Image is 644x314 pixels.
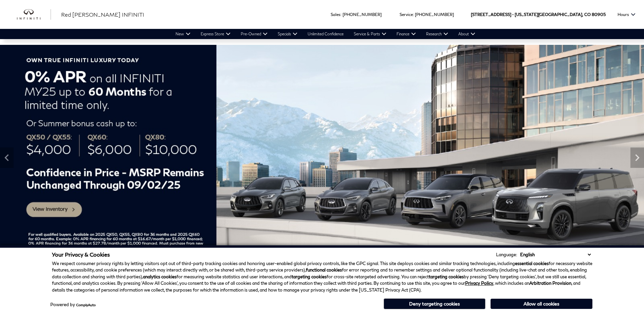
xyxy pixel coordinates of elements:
a: Unlimited Confidence [302,29,349,39]
a: [STREET_ADDRESS] • [US_STATE][GEOGRAPHIC_DATA], CO 80905 [471,12,606,17]
a: Red [PERSON_NAME] INFINITI [61,11,144,19]
a: New [170,29,196,39]
a: Express Store [196,29,236,39]
strong: Arbitration Provision [529,280,571,286]
a: ComplyAuto [76,303,96,307]
p: We respect consumer privacy rights by letting visitors opt out of third-party tracking cookies an... [52,260,592,294]
span: Red [PERSON_NAME] INFINITI [61,11,144,18]
a: [PHONE_NUMBER] [343,12,382,17]
select: Language Select [518,251,592,258]
div: Powered by [50,302,96,307]
button: Allow all cookies [491,299,592,309]
span: Sales [331,12,341,17]
span: : [413,12,414,17]
strong: analytics cookies [143,274,177,279]
img: INFINITI [17,9,51,20]
a: Finance [391,29,421,39]
div: Language: [496,252,517,257]
strong: targeting cookies [429,274,464,279]
a: Research [421,29,453,39]
div: Next [630,147,644,168]
span: Your Privacy & Cookies [52,251,110,258]
button: Deny targeting cookies [384,298,485,309]
strong: functional cookies [306,267,342,273]
a: Specials [273,29,302,39]
span: : [341,12,342,17]
a: infiniti [17,9,51,20]
a: Privacy Policy [465,280,493,286]
a: Pre-Owned [236,29,273,39]
strong: targeting cookies [292,274,327,279]
a: Service & Parts [349,29,391,39]
strong: essential cookies [515,261,549,266]
nav: Main Navigation [170,29,480,39]
a: [PHONE_NUMBER] [415,12,454,17]
a: About [453,29,480,39]
span: Service [400,12,413,17]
